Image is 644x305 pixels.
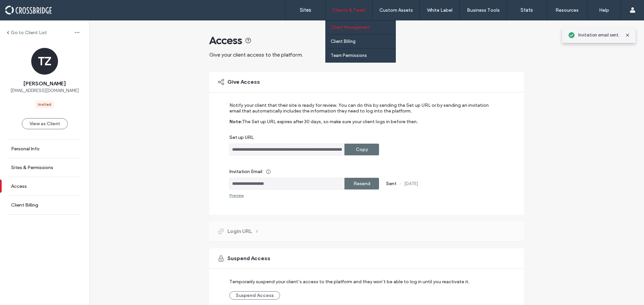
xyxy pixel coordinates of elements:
[331,49,395,62] a: Team Permissions
[379,7,413,13] label: Custom Assets
[23,80,66,87] span: [PERSON_NAME]
[300,7,311,13] label: Sites
[521,7,533,13] label: Stats
[242,119,418,135] label: The Set up URL expires after 30 days, so make sure your client logs in before then.
[404,181,418,186] label: [DATE]
[331,53,367,58] label: Team Permissions
[15,5,29,11] span: Help
[386,181,396,186] label: Sent
[11,30,47,35] label: Go to Client List
[227,255,270,262] span: Suspend Access
[229,119,242,135] label: Note:
[331,39,356,44] label: Client Billing
[11,165,53,170] label: Sites & Permissions
[11,183,27,189] label: Access
[467,7,500,13] label: Business Tools
[599,7,609,13] label: Help
[331,25,370,30] label: Client Management
[427,7,452,13] label: White Label
[331,20,395,34] a: Client Management
[356,143,368,156] label: Copy
[38,101,51,107] div: Invited
[229,102,495,119] label: Notify your client that their site is ready for review. You can do this by sending the Set up URL...
[227,228,252,235] span: Login URL
[354,177,370,190] label: Resend
[227,78,260,86] span: Give Access
[209,52,303,58] span: Give your client access to the platform.
[331,34,395,48] a: Client Billing
[229,291,280,300] button: Suspend Access
[10,87,79,94] span: [EMAIL_ADDRESS][DOMAIN_NAME]
[578,32,620,39] span: Invitation email sent.
[209,34,242,47] span: Access
[229,193,244,198] div: Preview
[229,165,495,178] label: Invitation Email
[332,7,366,13] label: Clients & Team
[229,276,470,288] label: Temporarily suspend your client’s access to the platform and they won’t be able to log in until y...
[11,146,40,152] label: Personal Info
[555,7,579,13] label: Resources
[229,135,495,144] label: Set up URL
[31,48,58,75] div: TZ
[11,202,38,208] label: Client Billing
[22,118,68,129] button: View as Client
